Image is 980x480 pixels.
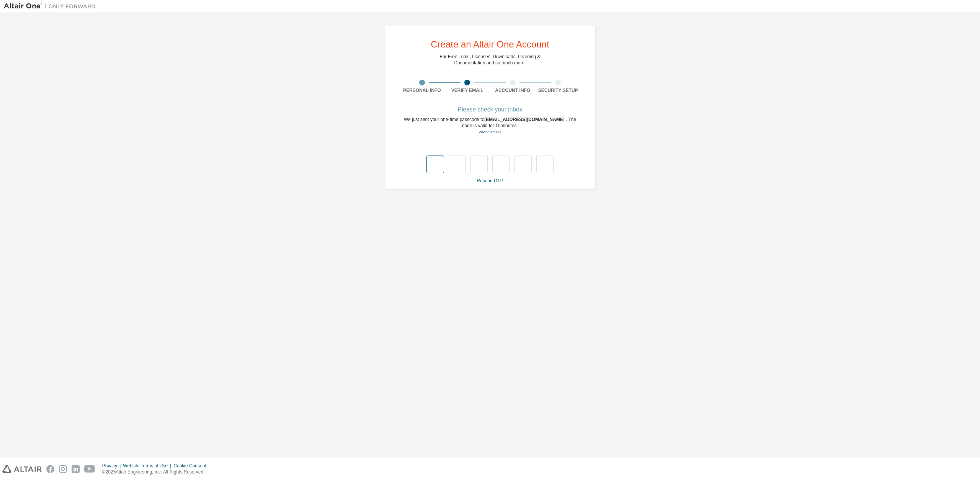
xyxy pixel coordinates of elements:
div: Personal Info [399,87,445,93]
span: [EMAIL_ADDRESS][DOMAIN_NAME] [484,117,566,122]
a: Resend OTP [477,178,503,183]
div: Account Info [490,87,536,93]
div: Please check your inbox [399,107,581,112]
div: Security Setup [536,87,581,93]
img: altair_logo.svg [2,465,42,473]
div: Verify Email [445,87,490,93]
a: Go back to the registration form [479,130,501,134]
img: instagram.svg [59,465,67,473]
div: Cookie Consent [173,463,211,469]
img: facebook.svg [46,465,54,473]
div: We just sent your one-time passcode to . The code is valid for 15 minutes. [399,116,581,135]
div: Create an Altair One Account [431,40,549,49]
p: © 2025 Altair Engineering, Inc. All Rights Reserved. [102,469,211,475]
div: Website Terms of Use [123,463,173,469]
img: Altair One [4,2,100,10]
img: linkedin.svg [72,465,80,473]
img: youtube.svg [84,465,95,473]
div: For Free Trials, Licenses, Downloads, Learning & Documentation and so much more. [440,54,541,66]
div: Privacy [102,463,123,469]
